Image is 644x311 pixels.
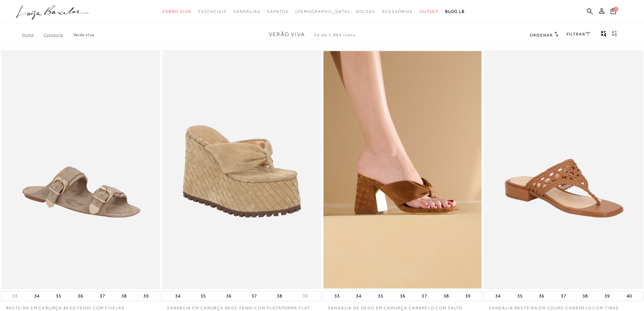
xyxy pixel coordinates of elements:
[356,9,375,14] span: Bolsas
[445,5,465,18] a: BLOG LB
[98,291,107,301] button: 37
[198,5,226,18] a: noSubCategoriesText
[420,9,438,14] span: Outlet
[463,291,473,301] button: 39
[54,291,63,301] button: 35
[198,291,208,301] button: 35
[2,51,160,288] img: RASTEIRA EM CAMURÇA BEGE FENDI COM FIVELAS
[10,293,20,299] button: 33
[22,32,44,37] a: Home
[599,30,609,39] button: Mostrar 4 produtos por linha
[382,5,413,18] a: noSubCategoriesText
[602,291,612,301] button: 39
[249,291,259,301] button: 37
[1,301,160,311] a: RASTEIRA EM CAMURÇA BEGE FENDI COM FIVELAS
[163,51,320,288] img: SANDÁLIA EM CAMURÇA BEGE FENDI COM PLATAFORMA FLAT
[198,9,226,14] span: Essenciais
[610,30,619,39] button: gridText6Desc
[163,51,320,288] a: SANDÁLIA EM CAMURÇA BEGE FENDI COM PLATAFORMA FLAT SANDÁLIA EM CAMURÇA BEGE FENDI COM PLATAFORMA ...
[76,291,85,301] button: 36
[609,7,618,17] button: 0
[162,301,321,311] a: SANDÁLIA EM CAMURÇA BEGE FENDI COM PLATAFORMA FLAT
[267,9,288,14] span: Sapatos
[162,5,191,18] a: noSubCategoriesText
[484,51,642,288] img: SANDÁLIA RASTEIRA EM COURO CARAMELO COM TIRAS TRAMADAS
[382,9,413,14] span: Acessórios
[515,291,525,301] button: 35
[119,291,129,301] button: 38
[275,291,284,301] button: 38
[442,291,451,301] button: 38
[301,293,310,299] button: 39
[356,5,375,18] a: noSubCategoriesText
[295,5,350,18] a: noSubCategoriesText
[376,291,385,301] button: 35
[324,51,481,288] a: SANDÁLIA DE DEDO EM CAMURÇA CARAMELO COM SALTO BLOCO TRESSÊ SANDÁLIA DE DEDO EM CAMURÇA CARAMELO ...
[420,291,429,301] button: 37
[44,32,73,37] a: Categoria
[398,291,407,301] button: 36
[141,291,151,301] button: 39
[162,9,191,14] span: Verão Viva
[614,7,618,12] span: 0
[324,51,481,288] img: SANDÁLIA DE DEDO EM CAMURÇA CARAMELO COM SALTO BLOCO TRESSÊ
[484,51,642,288] a: SANDÁLIA RASTEIRA EM COURO CARAMELO COM TIRAS TRAMADAS SANDÁLIA RASTEIRA EM COURO CARAMELO COM TI...
[580,291,590,301] button: 38
[445,9,465,14] span: BLOG LB
[233,9,260,14] span: Sandálias
[32,291,42,301] button: 34
[314,32,356,37] span: 24 de 1.094 itens
[233,5,260,18] a: noSubCategoriesText
[224,291,234,301] button: 36
[624,291,634,301] button: 40
[269,31,305,38] span: Verão Viva
[567,32,590,37] a: FILTRAR
[420,5,438,18] a: noSubCategoriesText
[173,291,183,301] button: 34
[559,291,568,301] button: 37
[267,5,288,18] a: noSubCategoriesText
[295,9,350,14] span: [DEMOGRAPHIC_DATA]
[493,291,503,301] button: 34
[354,291,363,301] button: 34
[530,33,553,38] span: Ordenar
[537,291,546,301] button: 36
[2,51,160,288] a: RASTEIRA EM CAMURÇA BEGE FENDI COM FIVELAS RASTEIRA EM CAMURÇA BEGE FENDI COM FIVELAS
[73,32,94,37] a: Verão Viva
[332,291,342,301] button: 33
